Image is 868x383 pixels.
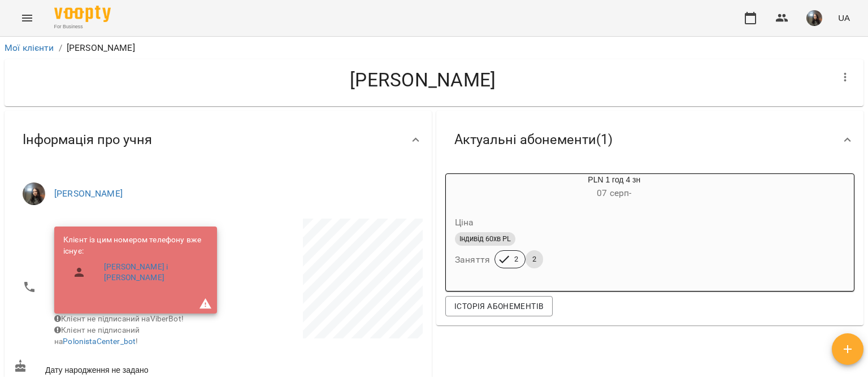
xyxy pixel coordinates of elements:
[104,262,199,284] a: [PERSON_NAME] і [PERSON_NAME]
[454,131,613,149] span: Актуальні абонементи ( 1 )
[54,314,184,323] span: Клієнт не підписаний на ViberBot!
[445,296,553,316] button: Історія абонементів
[446,174,500,201] div: PLN 1 год 4 зн
[63,337,136,346] a: PolonistaCenter_bot
[23,182,45,205] img: Бойцун Яна Вікторівна
[5,41,863,55] nav: breadcrumb
[54,23,111,31] span: For Business
[838,12,850,24] span: UA
[507,254,525,264] span: 2
[446,174,728,282] button: PLN 1 год 4 зн07 серп- ЦінаІндивід 60хв PLЗаняття22
[436,111,863,169] div: Актуальні абонементи(1)
[526,254,543,264] span: 2
[455,234,515,244] span: Індивід 60хв PL
[806,10,822,26] img: 3223da47ea16ff58329dec54ac365d5d.JPG
[11,357,218,378] div: Дату народження не задано
[14,5,41,32] button: Menu
[500,174,728,201] div: PLN 1 год 4 зн
[597,188,631,198] span: 07 серп -
[454,299,544,313] span: Історія абонементів
[834,7,854,28] button: UA
[5,111,432,169] div: Інформація про учня
[54,6,111,22] img: Voopty Logo
[54,325,140,346] span: Клієнт не підписаний на !
[14,68,832,92] h4: [PERSON_NAME]
[5,42,54,53] a: Мої клієнти
[455,215,474,230] h6: Ціна
[67,41,135,55] p: [PERSON_NAME]
[63,234,208,293] ul: Клієнт із цим номером телефону вже існує:
[23,131,152,149] span: Інформація про учня
[54,188,123,199] a: [PERSON_NAME]
[59,41,62,55] li: /
[455,252,490,268] h6: Заняття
